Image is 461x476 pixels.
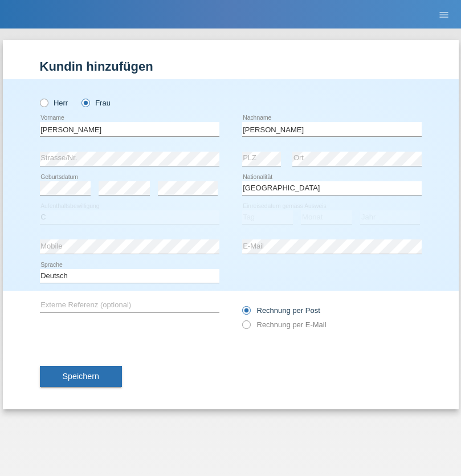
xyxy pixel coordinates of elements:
a: menu [433,11,455,18]
input: Frau [81,99,89,106]
span: Speichern [63,372,99,381]
h1: Kundin hinzufügen [40,59,422,74]
label: Herr [40,99,68,107]
input: Rechnung per E-Mail [242,320,250,335]
label: Rechnung per Post [242,306,320,315]
label: Frau [81,99,111,107]
label: Rechnung per E-Mail [242,320,327,329]
input: Herr [40,99,47,106]
i: menu [438,9,450,21]
button: Speichern [40,366,122,388]
input: Rechnung per Post [242,306,250,320]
